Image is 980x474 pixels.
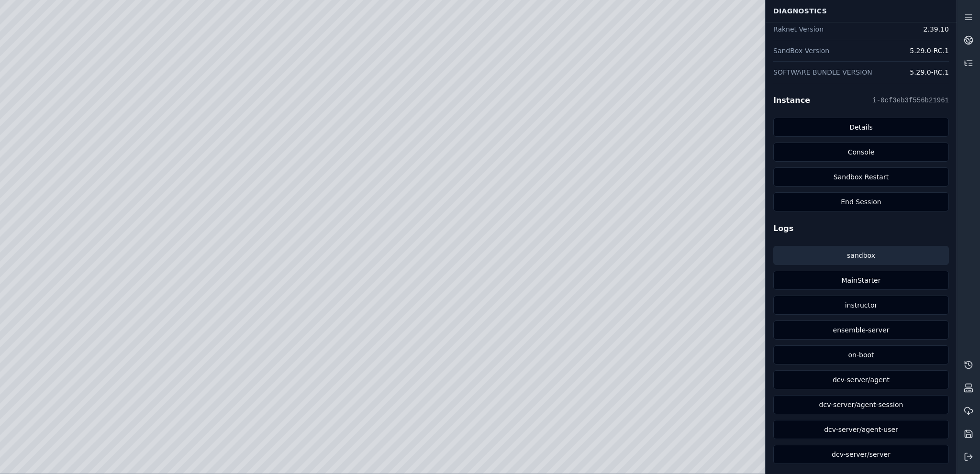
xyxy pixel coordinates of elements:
[910,46,949,55] dd: 5.29.0-RC.1
[924,24,949,34] dd: 2.39.10
[773,271,949,290] a: MainStarter
[773,167,949,187] button: Sandbox Restart
[773,95,810,106] h2: Instance
[773,420,949,439] a: dcv-server/agent-user
[773,67,872,77] dt: SOFTWARE BUNDLE VERSION
[872,96,949,105] pre: i-0cf3eb3f556b21961
[773,46,829,55] dt: SandBox Version
[773,320,949,340] a: ensemble-server
[773,345,949,364] a: on-boot
[773,143,949,162] a: Console
[773,296,949,315] a: instructor
[773,246,949,265] a: sandbox
[773,192,949,211] button: End Session
[773,24,824,34] dt: Raknet Version
[773,445,949,464] a: dcv-server/server
[768,2,955,20] div: Diagnostics
[773,370,949,389] a: dcv-server/agent
[773,223,949,234] h2: Logs
[773,118,949,137] a: Details
[773,395,949,414] a: dcv-server/agent-session
[910,67,949,77] dd: 5.29.0-RC.1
